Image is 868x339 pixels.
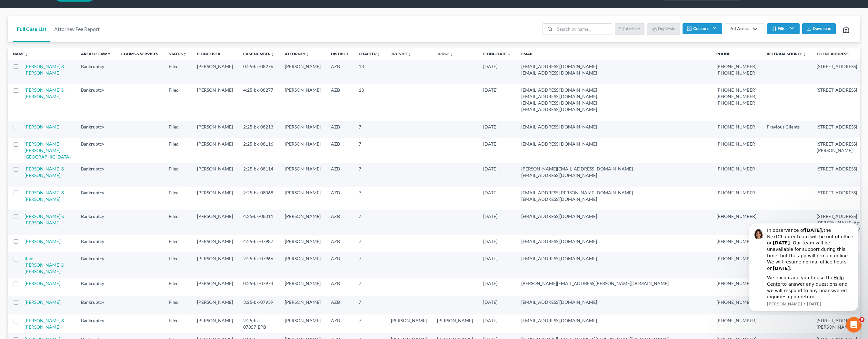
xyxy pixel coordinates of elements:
i: unfold_more [377,52,381,56]
td: 0:25-bk-07974 [238,278,280,296]
span: 8 [859,317,864,322]
td: Bankruptcy [76,235,116,252]
td: [PERSON_NAME] [280,296,326,314]
td: 7 [354,163,386,187]
td: AZB [326,296,354,314]
td: [PERSON_NAME] [280,138,326,163]
a: [PERSON_NAME] & [PERSON_NAME] [25,213,65,225]
td: [PERSON_NAME] [192,121,238,138]
td: Bankruptcy [76,60,116,84]
td: 13 [354,60,386,84]
td: [PERSON_NAME] [280,252,326,277]
td: [PERSON_NAME] [192,235,238,252]
td: [PERSON_NAME] [192,210,238,235]
i: unfold_more [305,52,309,56]
td: [PERSON_NAME] [192,187,238,210]
i: unfold_more [107,52,111,56]
td: AZB [326,252,354,277]
pre: [EMAIL_ADDRESS][DOMAIN_NAME] [521,255,706,262]
td: AZB [326,210,354,235]
td: 0:25-bk-08276 [238,60,280,84]
td: AZB [326,84,354,120]
td: 7 [354,296,386,314]
td: 2:25-bk-07857-EPB [238,314,280,333]
td: [DATE] [478,296,516,314]
td: 7 [354,187,386,210]
a: [PERSON_NAME] & [PERSON_NAME] [25,87,65,99]
div: All Areas [730,26,749,32]
i: unfold_more [183,52,187,56]
td: 13 [354,84,386,120]
i: unfold_more [803,52,806,56]
th: Claims & Services [116,47,164,60]
pre: [EMAIL_ADDRESS][PERSON_NAME][DOMAIN_NAME] [EMAIL_ADDRESS][DOMAIN_NAME] [521,190,706,202]
td: Bankruptcy [76,296,116,314]
a: Chapterunfold_more [359,51,381,56]
td: 4:25-bk-07987 [238,235,280,252]
td: 7 [354,121,386,138]
td: Bankruptcy [76,210,116,235]
pre: [PHONE_NUMBER] [PHONE_NUMBER] [PHONE_NUMBER] [716,87,756,106]
i: expand_more [507,52,511,56]
a: [PERSON_NAME] [25,281,60,286]
td: [DATE] [478,252,516,277]
td: 2:25-bk-08116 [238,138,280,163]
td: 2:25-bk-08114 [238,163,280,187]
td: [DATE] [478,278,516,296]
td: [PERSON_NAME] [192,138,238,163]
pre: [PHONE_NUMBER] [PHONE_NUMBER] [716,63,756,76]
td: Bankruptcy [76,121,116,138]
td: Filed [164,138,192,163]
th: Filing User [192,47,238,60]
pre: [EMAIL_ADDRESS][DOMAIN_NAME] [521,141,706,147]
td: [DATE] [478,60,516,84]
pre: [PHONE_NUMBER] [716,213,756,220]
i: unfold_more [408,52,412,56]
span: Download [813,26,832,31]
td: Bankruptcy [76,252,116,277]
td: 2:25-bk-08068 [238,187,280,210]
td: [DATE] [478,84,516,120]
iframe: Intercom live chat [846,317,862,333]
td: [PERSON_NAME] [280,187,326,210]
td: AZB [326,278,354,296]
pre: [EMAIL_ADDRESS][DOMAIN_NAME] [521,124,706,130]
td: 4:25-bk-08277 [238,84,280,120]
td: [PERSON_NAME] [280,235,326,252]
td: [PERSON_NAME] [280,210,326,235]
td: Bankruptcy [76,163,116,187]
a: Rani, [PERSON_NAME] & [PERSON_NAME] [25,256,65,274]
td: Filed [164,278,192,296]
td: [PERSON_NAME] [432,314,478,333]
td: Filed [164,314,192,333]
td: Filed [164,296,192,314]
a: Nameunfold_more [13,51,28,56]
td: Filed [164,84,192,120]
td: [DATE] [478,235,516,252]
td: [PERSON_NAME] [280,278,326,296]
a: Attorneyunfold_more [285,51,309,56]
a: Case Numberunfold_more [243,51,274,56]
i: unfold_more [25,52,28,56]
pre: [PHONE_NUMBER] [716,141,756,147]
iframe: Intercom notifications message [739,217,868,315]
td: [DATE] [478,187,516,210]
pre: [PHONE_NUMBER] [716,190,756,196]
td: [PERSON_NAME] [192,278,238,296]
i: unfold_more [450,52,454,56]
pre: [PHONE_NUMBER] [716,280,756,287]
td: Bankruptcy [76,138,116,163]
td: [PERSON_NAME] [280,121,326,138]
td: AZB [326,314,354,333]
td: 7 [354,235,386,252]
td: Filed [164,163,192,187]
td: AZB [326,138,354,163]
i: unfold_more [271,52,274,56]
pre: [PHONE_NUMBER] [716,238,756,245]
